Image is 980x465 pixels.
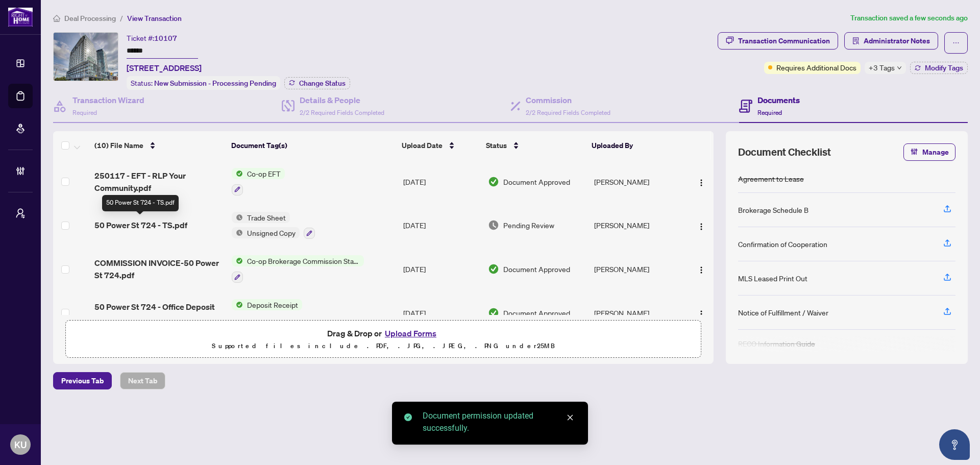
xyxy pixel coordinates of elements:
th: Upload Date [398,131,482,160]
span: New Submission - Processing Pending [154,79,276,88]
img: Status Icon [232,299,243,310]
button: Status IconCo-op EFT [232,168,285,195]
div: Status: [127,76,280,90]
button: Next Tab [120,372,165,389]
th: (10) File Name [90,131,227,160]
div: Notice of Fulfillment / Waiver [738,307,828,318]
span: [STREET_ADDRESS] [127,62,202,74]
p: Supported files include .PDF, .JPG, .JPEG, .PNG under 25 MB [72,340,695,352]
span: solution [852,37,860,44]
button: Status IconDeposit Receipt [232,299,302,327]
span: Drag & Drop or [327,327,439,340]
span: Deposit Receipt [243,299,302,310]
li: / [120,12,123,24]
div: Confirmation of Cooperation [738,238,827,250]
span: 50 Power St 724 - Office Deposit Receipt.pdf [94,301,224,325]
div: MLS Leased Print Out [738,273,807,284]
img: Logo [697,310,705,318]
span: 250117 - EFT - RLP Your Community.pdf [94,169,224,194]
button: Modify Tags [910,62,968,74]
div: 50 Power St 724 - TS.pdf [102,195,179,211]
img: Status Icon [232,227,243,238]
span: Deal Processing [64,14,116,23]
span: close [567,414,574,421]
button: Logo [693,174,709,190]
img: Document Status [488,219,499,231]
th: Status [482,131,587,160]
td: [PERSON_NAME] [590,291,683,335]
img: logo [8,8,33,27]
button: Status IconTrade SheetStatus IconUnsigned Copy [232,212,315,239]
img: Status Icon [232,168,243,179]
button: Logo [693,305,709,321]
h4: Commission [526,94,610,106]
img: Document Status [488,307,499,319]
span: Drag & Drop orUpload FormsSupported files include .PDF, .JPG, .JPEG, .PNG under25MB [66,321,701,358]
img: Document Status [488,263,499,275]
td: [PERSON_NAME] [590,204,683,248]
article: Transaction saved a few seconds ago [850,12,968,24]
span: Document Approved [503,307,570,319]
span: Requires Additional Docs [776,62,856,73]
span: Document Approved [503,176,570,187]
button: Status IconCo-op Brokerage Commission Statement [232,255,364,283]
span: (10) File Name [94,140,143,151]
span: Trade Sheet [243,212,290,223]
div: Brokerage Schedule B [738,204,808,215]
span: Co-op EFT [243,168,285,179]
span: 10107 [154,34,177,43]
td: [DATE] [399,204,484,248]
div: Agreement to Lease [738,173,804,184]
span: Co-op Brokerage Commission Statement [243,255,364,266]
td: [PERSON_NAME] [590,160,683,204]
span: down [897,65,902,70]
div: Document permission updated successfully. [423,410,576,434]
h4: Documents [757,94,800,106]
h4: Details & People [300,94,384,106]
span: Administrator Notes [864,33,930,49]
span: Upload Date [402,140,443,151]
h4: Transaction Wizard [72,94,144,106]
span: 50 Power St 724 - TS.pdf [94,219,187,231]
td: [DATE] [399,247,484,291]
button: Logo [693,217,709,233]
span: Previous Tab [61,373,104,389]
button: Change Status [284,77,350,89]
span: Modify Tags [925,64,963,71]
img: Logo [697,223,705,231]
span: Document Checklist [738,145,831,159]
span: home [53,15,60,22]
td: [DATE] [399,291,484,335]
td: [PERSON_NAME] [590,247,683,291]
button: Previous Tab [53,372,112,389]
span: +3 Tags [869,62,895,74]
img: Document Status [488,176,499,187]
span: 2/2 Required Fields Completed [300,109,384,116]
button: Upload Forms [382,327,439,340]
span: ellipsis [952,39,960,46]
button: Logo [693,261,709,277]
span: View Transaction [127,14,182,23]
span: Unsigned Copy [243,227,300,238]
img: IMG-C12282830_1.jpg [54,33,118,81]
span: Manage [922,144,949,160]
button: Transaction Communication [718,32,838,50]
th: Uploaded By [587,131,680,160]
span: 2/2 Required Fields Completed [526,109,610,116]
span: Document Approved [503,263,570,275]
button: Manage [903,143,955,161]
button: Administrator Notes [844,32,938,50]
div: Ticket #: [127,32,177,44]
span: Change Status [299,80,346,87]
button: Open asap [939,429,970,460]
a: Close [565,412,576,423]
span: Pending Review [503,219,554,231]
div: Transaction Communication [738,33,830,49]
td: [DATE] [399,160,484,204]
img: Status Icon [232,212,243,223]
span: Required [72,109,97,116]
span: COMMISSION INVOICE-50 Power St 724.pdf [94,257,224,281]
span: Required [757,109,782,116]
span: KU [14,437,27,452]
span: Status [486,140,507,151]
